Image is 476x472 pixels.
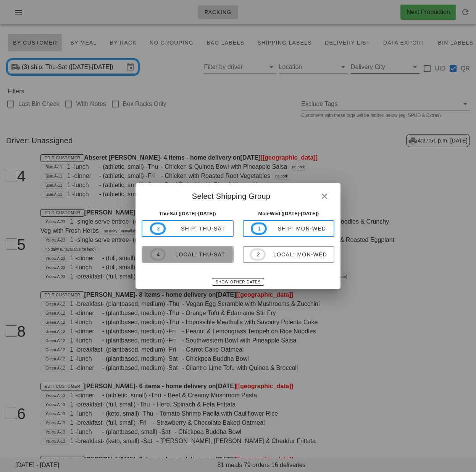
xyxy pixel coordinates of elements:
strong: Thu-Sat ([DATE]-[DATE]) [159,211,216,216]
div: ship: Mon-Wed [267,226,326,232]
span: 1 [257,224,260,233]
button: 3ship: Thu-Sat [142,220,234,237]
button: 4local: Thu-Sat [142,246,234,263]
div: Select Shipping Group [136,183,340,207]
span: 4 [157,250,160,259]
span: 3 [157,224,160,233]
button: Show Other Dates [212,278,264,286]
div: local: Mon-Wed [266,251,327,258]
strong: Mon-Wed ([DATE]-[DATE]) [258,211,319,216]
div: ship: Thu-Sat [166,226,225,232]
span: 2 [256,250,259,259]
button: 2local: Mon-Wed [243,246,335,263]
span: Show Other Dates [215,280,261,284]
button: 1ship: Mon-Wed [243,220,335,237]
div: local: Thu-Sat [166,251,225,258]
